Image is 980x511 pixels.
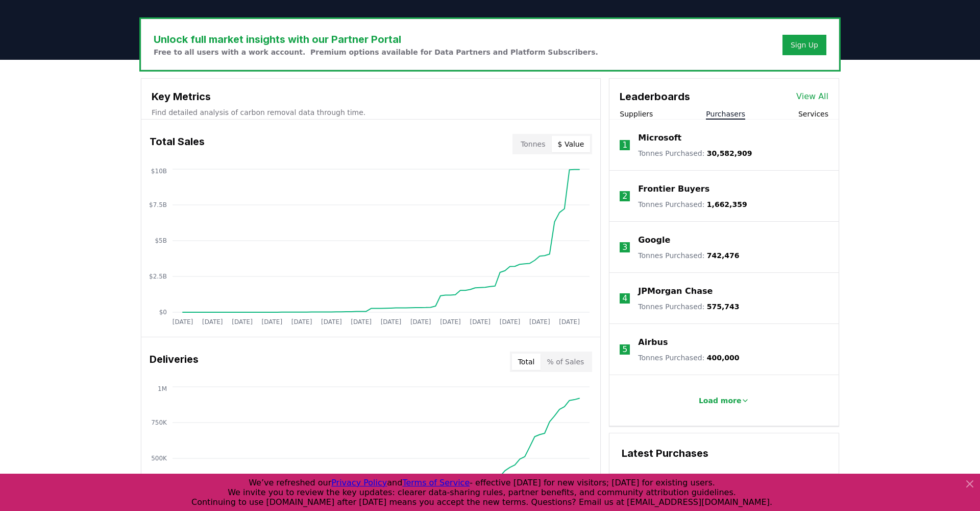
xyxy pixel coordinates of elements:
[151,168,167,175] tspan: $10B
[699,396,742,406] p: Load more
[707,149,752,157] span: 30,582,909
[707,354,740,362] span: 400,000
[691,390,758,411] button: Load more
[706,109,745,119] button: Purchasers
[470,318,491,326] tspan: [DATE]
[622,292,627,305] p: 4
[622,241,627,253] p: 3
[321,318,342,326] tspan: [DATE]
[149,273,167,280] tspan: $2.5B
[782,35,826,55] button: Sign Up
[232,318,253,326] tspan: [DATE]
[159,309,167,316] tspan: $0
[620,109,653,119] button: Suppliers
[381,318,402,326] tspan: [DATE]
[796,90,828,103] a: View All
[202,318,223,326] tspan: [DATE]
[638,301,739,312] p: Tonnes Purchased :
[154,47,598,57] p: Free to all users with a work account. Premium options available for Data Partners and Platform S...
[638,199,747,210] p: Tonnes Purchased :
[707,303,740,311] span: 575,743
[152,107,590,118] p: Find detailed analysis of carbon removal data through time.
[512,354,541,370] button: Total
[500,318,521,326] tspan: [DATE]
[291,318,312,326] tspan: [DATE]
[638,183,709,195] a: Frontier Buyers
[149,201,167,208] tspan: $7.5B
[559,318,580,326] tspan: [DATE]
[791,40,818,50] a: Sign Up
[638,234,670,246] a: Google
[155,237,167,244] tspan: $5B
[798,109,828,119] button: Services
[514,136,551,152] button: Tonnes
[262,318,283,326] tspan: [DATE]
[638,132,681,144] a: Microsoft
[638,250,739,261] p: Tonnes Purchased :
[638,353,739,363] p: Tonnes Purchased :
[173,318,193,326] tspan: [DATE]
[152,89,590,104] h3: Key Metrics
[622,139,627,151] p: 1
[529,318,550,326] tspan: [DATE]
[620,89,690,104] h3: Leaderboards
[622,190,627,202] p: 2
[410,318,431,326] tspan: [DATE]
[154,32,598,47] h3: Unlock full market insights with our Partner Portal
[638,336,668,349] a: Airbus
[707,251,740,260] span: 742,476
[158,385,167,392] tspan: 1M
[351,318,372,326] tspan: [DATE]
[440,318,461,326] tspan: [DATE]
[150,134,205,154] h3: Total Sales
[150,352,199,372] h3: Deliveries
[622,446,826,461] h3: Latest Purchases
[151,455,167,462] tspan: 500K
[151,419,167,426] tspan: 750K
[707,200,747,208] span: 1,662,359
[541,354,590,370] button: % of Sales
[638,148,752,158] p: Tonnes Purchased :
[638,285,713,297] a: JPMorgan Chase
[622,343,627,356] p: 5
[552,136,591,152] button: $ Value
